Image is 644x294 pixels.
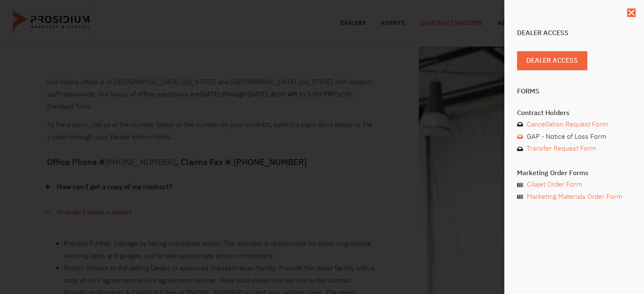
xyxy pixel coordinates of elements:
a: Cancellation Request Form [517,118,631,131]
span: GAP - Notice of Loss Form [525,131,606,143]
span: Cilajet Order Form [525,179,582,191]
h4: Forms [517,88,631,95]
span: Dealer Access [526,55,578,67]
a: Marketing Materials Order Form [517,191,631,203]
a: Transfer Request Form [517,143,631,155]
a: GAP - Notice of Loss Form [517,131,631,143]
span: Marketing Materials Order Form [525,191,622,203]
h4: Contract Holders [517,110,631,116]
span: Transfer Request Form [525,143,596,155]
h4: Marketing Order Forms [517,170,631,176]
a: Cilajet Order Form [517,179,631,191]
a: Close [627,8,636,17]
span: Cancellation Request Form [525,118,608,131]
h4: Dealer Access [517,30,631,36]
a: Dealer Access [517,51,587,70]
